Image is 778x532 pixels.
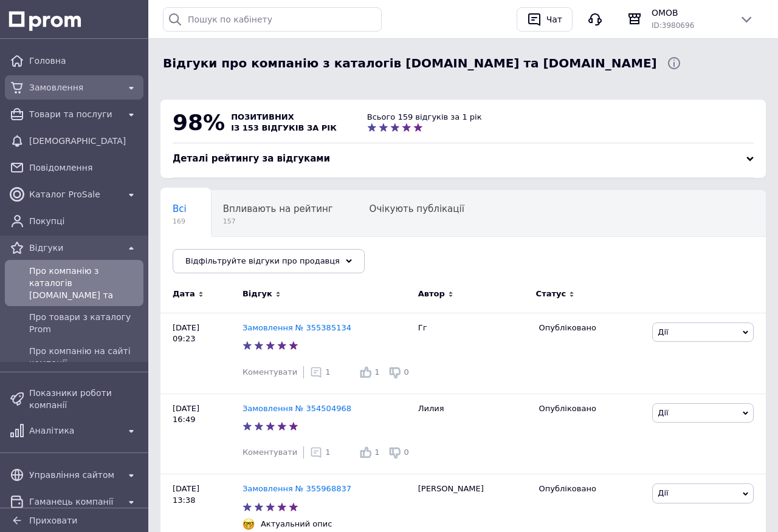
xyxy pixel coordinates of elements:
[404,367,409,377] span: 0
[325,367,330,377] span: 1
[29,81,119,94] span: Замовлення
[173,217,187,226] span: 169
[310,366,330,378] div: 1
[223,217,333,226] span: 157
[231,112,294,121] span: позитивних
[243,518,255,530] img: :nerd_face:
[29,387,139,411] span: Показники роботи компанії
[536,288,566,299] span: Статус
[658,488,668,497] span: Дії
[29,162,139,174] span: Повідомлення
[658,327,668,336] span: Дії
[173,250,296,261] span: Опубліковані без комен...
[29,345,139,369] span: Про компанію на сайті компанії
[404,448,409,457] span: 0
[29,242,119,254] span: Відгуки
[412,313,533,394] div: Гг
[29,425,119,437] span: Аналітика
[325,448,330,457] span: 1
[29,311,139,335] span: Про товари з каталогу Prom
[29,108,119,120] span: Товари та послуги
[243,367,297,377] span: Коментувати
[243,484,351,493] a: Замовлення № 355968837
[29,516,77,525] span: Приховати
[412,394,533,474] div: Лилия
[258,519,336,530] div: Актуальний опис
[29,55,139,67] span: Головна
[310,446,330,459] div: 1
[418,288,445,299] span: Автор
[160,394,243,474] div: [DATE] 16:49
[29,496,119,508] span: Гаманець компанії
[544,10,565,29] div: Чат
[243,447,297,458] div: Коментувати
[539,322,644,333] div: Опубліковано
[163,7,382,32] input: Пошук по кабінету
[160,313,243,394] div: [DATE] 09:23
[29,215,139,227] span: Покупці
[160,237,320,283] div: Опубліковані без коментаря
[173,203,187,214] span: Всі
[539,403,644,414] div: Опубліковано
[173,153,330,164] span: Деталі рейтингу за відгуками
[173,288,195,299] span: Дата
[243,323,351,332] a: Замовлення № 355385134
[29,265,139,301] span: Про компанію з каталогів [DOMAIN_NAME] та [DOMAIN_NAME]
[223,203,333,214] span: Впливають на рейтинг
[370,203,464,214] span: Очікують публікації
[243,367,297,378] div: Коментувати
[185,256,340,265] span: Відфільтруйте відгуки про продавця
[163,55,657,72] span: Відгуки про компанію з каталогів Prom.ua та Bigl.ua
[243,404,351,413] a: Замовлення № 354504968
[243,448,297,457] span: Коментувати
[29,188,119,200] span: Каталог ProSale
[173,152,754,165] div: Деталі рейтингу за відгуками
[29,135,139,147] span: [DEMOGRAPHIC_DATA]
[539,483,644,494] div: Опубліковано
[374,448,379,457] span: 1
[231,123,337,132] span: із 153 відгуків за рік
[652,21,694,30] span: ID: 3980696
[517,7,573,32] button: Чат
[652,7,729,19] span: ОМОВ
[173,110,225,135] span: 98%
[367,112,482,123] div: Всього 159 відгуків за 1 рік
[658,408,668,417] span: Дії
[29,469,119,481] span: Управління сайтом
[243,288,272,299] span: Відгук
[374,367,379,377] span: 1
